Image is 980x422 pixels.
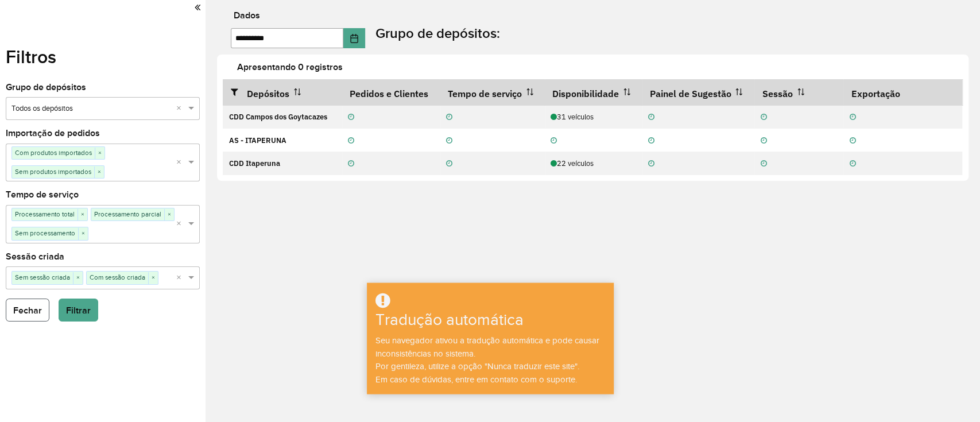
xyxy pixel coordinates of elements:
font: Seu navegador ativou a tradução automática e pode causar inconsistências no sistema. [375,335,599,358]
i: Não realizado [446,114,452,121]
font: Grupo de depósitos [6,82,86,92]
button: Fechar [6,299,49,322]
font: Grupo de depósitos: [375,25,500,41]
font: Sessão criada [6,251,64,261]
font: × [98,168,101,175]
i: Não realizado [348,114,354,121]
font: Disponibilidade [552,87,619,99]
i: Não realizado [648,160,654,168]
span: Limpar tudo [176,103,185,115]
font: Importação de pedidos [6,128,100,138]
i: Não realizado [551,137,557,145]
i: Não realizado [850,137,856,145]
font: × [152,274,155,281]
font: Processamento total [15,211,75,218]
i: Abrir/pegar filtros [231,87,247,96]
i: Não realizado [760,137,766,145]
font: × [98,149,102,156]
span: Limpar tudo [176,272,185,284]
button: Escolha a data [343,28,365,48]
font: × [76,274,80,281]
font: Dados [233,10,259,20]
font: Sem processamento [15,230,75,237]
font: × [82,230,85,237]
font: Em caso de dúvidas, entre em contato com o suporte. [375,374,577,384]
i: Não realizado [348,160,354,168]
font: Fechar [13,305,42,315]
font: Processamento parcial [94,211,161,218]
font: Tempo de serviço [6,189,79,199]
span: Limpar tudo [176,218,185,230]
font: CDD Campos dos Goytacazes [228,112,327,122]
font: Filtrar [66,305,91,315]
i: Não realizado [850,114,856,121]
font: CDD Itaperuna [228,158,280,168]
font: Pedidos e Clientes [350,87,428,99]
i: Não realizado [850,160,856,168]
i: Não realizado [760,114,766,121]
font: Com produtos importados [15,149,92,156]
i: Não realizado [648,137,654,145]
i: Não realizado [446,160,452,168]
i: Não realizado [348,137,354,145]
font: Por gentileza, utilize a opção "Nunca traduzir este site". [375,361,579,370]
font: AS - ITAPERUNA [228,135,286,145]
font: Sem produtos importados [15,168,91,175]
font: Tradução automática [375,311,524,328]
i: Não realizado [446,137,452,145]
i: Não realizado [648,114,654,121]
font: Painel de Sugestão [649,87,731,99]
font: 31 veículos [557,112,594,122]
font: × [168,211,171,218]
font: Com sessão criada [90,274,145,281]
font: Sessão [762,87,793,99]
font: Tempo de serviço [448,87,522,99]
font: Exportação [851,87,900,99]
font: Apresentando 0 registros [237,62,342,72]
i: Não realizado [760,160,766,168]
font: × [81,211,84,218]
font: Sem sessão criada [15,274,70,281]
button: Filtrar [59,299,98,322]
font: 22 veículos [557,158,594,168]
span: Limpar tudo [176,157,185,169]
font: Depósitos [247,87,289,99]
font: Filtros [6,47,56,67]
